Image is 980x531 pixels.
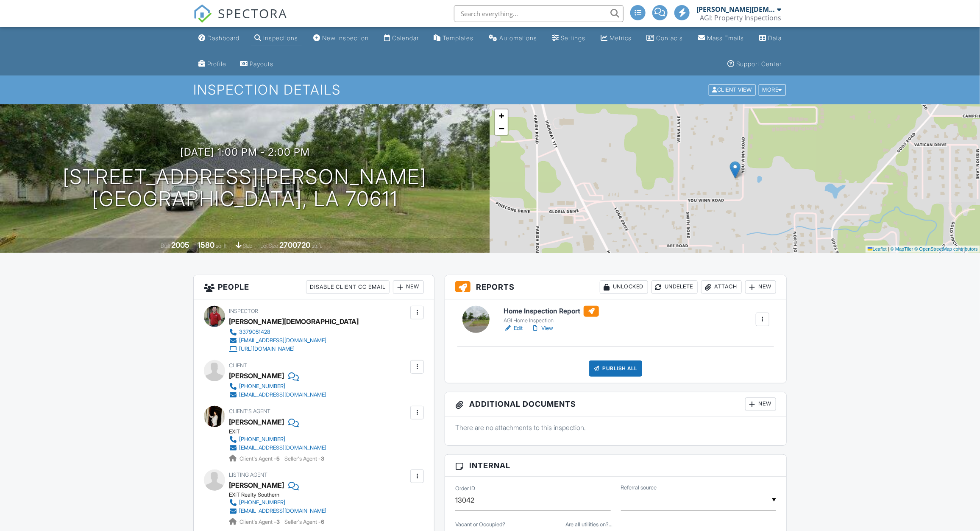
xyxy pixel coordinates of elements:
strong: 3 [321,456,324,462]
h3: [DATE] 1:00 pm - 2:00 pm [180,146,310,158]
div: 2700720 [280,240,311,249]
div: Disable Client CC Email [306,280,390,294]
div: [PHONE_NUMBER] [239,383,285,390]
h1: Inspection Details [193,82,787,97]
div: [PERSON_NAME][DEMOGRAPHIC_DATA] [696,5,775,14]
a: Dashboard [195,31,243,46]
a: © MapTiler [891,246,913,252]
a: [PHONE_NUMBER] [229,435,326,444]
a: [EMAIL_ADDRESS][DOMAIN_NAME] [229,507,326,515]
a: Zoom in [495,109,508,122]
div: New [745,397,776,411]
span: Inspector [229,308,258,314]
h6: Home Inspection Report [504,306,599,317]
div: [PHONE_NUMBER] [239,499,285,506]
a: Company Profile [195,56,230,72]
div: Client View [709,84,756,96]
label: Order ID [455,485,475,492]
div: AGI: Property Inspections [700,14,781,22]
strong: 5 [276,456,280,462]
div: Profile [207,60,226,67]
span: Client [229,362,247,369]
span: Seller's Agent - [284,519,324,525]
span: − [499,123,504,134]
a: Mass Emails [695,31,747,46]
a: Inspections [251,31,302,46]
a: 3379051428 [229,328,352,336]
a: Support Center [724,56,785,72]
a: [EMAIL_ADDRESS][DOMAIN_NAME] [229,336,352,345]
a: [EMAIL_ADDRESS][DOMAIN_NAME] [229,391,326,399]
div: Metrics [610,34,632,42]
div: [EMAIL_ADDRESS][DOMAIN_NAME] [239,337,326,344]
a: Contacts [643,31,687,46]
strong: 3 [276,519,280,525]
div: Templates [443,34,473,42]
div: Undelete [651,280,698,294]
span: sq. ft. [216,243,228,249]
div: EXIT Realty Southern [229,492,333,498]
a: © OpenStreetMap contributors [915,246,978,252]
div: Settings [561,34,586,42]
h3: People [194,275,434,299]
a: [EMAIL_ADDRESS][DOMAIN_NAME] [229,444,326,452]
div: New [393,280,424,294]
a: SPECTORA [193,11,287,29]
div: Mass Emails [707,34,744,42]
div: [PERSON_NAME] [229,369,284,382]
div: EXIT [229,428,333,435]
a: Payouts [237,56,277,72]
div: Dashboard [207,34,239,42]
a: Client View [708,86,758,92]
strong: 6 [321,519,324,525]
a: Leaflet [868,246,887,252]
a: Metrics [597,31,635,46]
div: [EMAIL_ADDRESS][DOMAIN_NAME] [239,391,326,398]
div: Support Center [736,60,782,67]
span: Lot Size [261,243,278,249]
a: Templates [430,31,477,46]
img: Marker [730,161,741,179]
a: Calendar [381,31,422,46]
div: [PHONE_NUMBER] [239,436,285,443]
span: Listing Agent [229,472,267,478]
h1: [STREET_ADDRESS][PERSON_NAME] [GEOGRAPHIC_DATA], LA 70611 [63,166,427,211]
div: More [759,84,786,96]
input: Search everything... [454,5,624,22]
span: Client's Agent - [239,456,281,462]
div: Calendar [392,34,419,42]
div: Unlocked [600,280,648,294]
div: Data [768,34,782,42]
span: Built [161,243,170,249]
span: + [499,110,504,121]
span: Client's Agent [229,408,270,414]
div: Contacts [657,34,683,42]
span: SPECTORA [218,4,287,22]
h3: Internal [445,455,786,477]
a: Settings [549,31,589,46]
span: sq.ft. [312,243,323,249]
div: New [745,280,776,294]
a: [URL][DOMAIN_NAME] [229,345,352,353]
div: [EMAIL_ADDRESS][DOMAIN_NAME] [239,508,326,514]
div: 2005 [172,240,190,249]
div: [PERSON_NAME] [229,416,284,428]
img: The Best Home Inspection Software - Spectora [193,4,212,23]
div: Publish All [589,361,642,377]
div: [URL][DOMAIN_NAME] [239,346,295,352]
a: View [531,324,553,333]
a: Automations (Advanced) [485,31,540,46]
div: AGI Home Inspection [504,317,599,324]
a: New Inspection [310,31,372,46]
span: Client's Agent - [239,519,281,525]
div: Payouts [250,60,273,67]
label: Referral source [621,484,657,492]
label: Vacant or Occupied? [455,521,505,528]
div: Automations [499,34,537,42]
h3: Additional Documents [445,392,786,416]
a: [PERSON_NAME] [229,479,284,492]
div: Inspections [264,34,298,42]
a: Zoom out [495,122,508,135]
a: Edit [504,324,523,333]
